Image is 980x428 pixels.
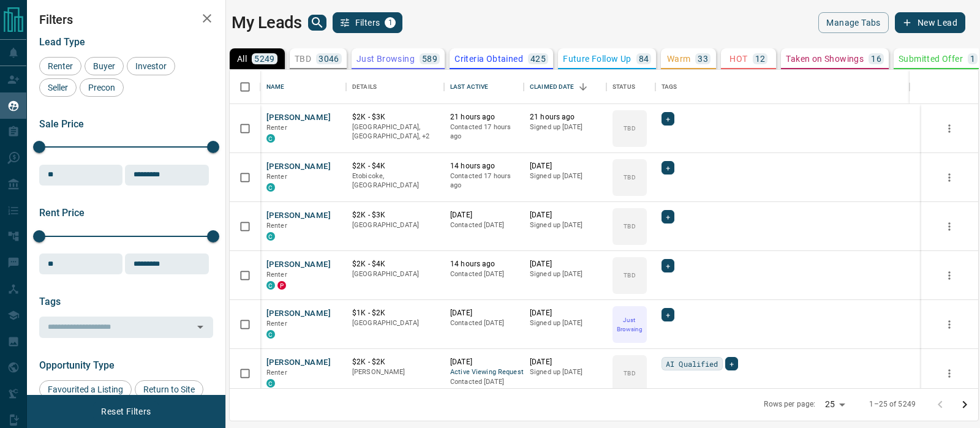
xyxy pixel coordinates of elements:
span: Renter [266,124,287,132]
span: Return to Site [139,385,199,394]
p: 84 [639,54,649,63]
p: All [237,54,247,63]
div: Claimed Date [524,70,606,104]
p: Contacted 17 hours ago [450,171,518,190]
div: Claimed Date [530,70,575,104]
p: 12 [755,54,766,63]
p: [GEOGRAPHIC_DATA] [352,318,438,328]
button: more [940,168,959,187]
div: Precon [80,78,124,97]
p: 5249 [254,54,275,63]
div: condos.ca [266,379,275,388]
p: 14 hours ago [450,259,518,269]
p: $2K - $2K [352,357,438,367]
p: 21 hours ago [450,112,518,122]
span: Rent Price [39,207,85,219]
p: Contacted 17 hours ago [450,122,518,141]
p: Signed up [DATE] [530,122,600,132]
span: Renter [266,222,287,230]
div: + [661,259,674,272]
h2: Filters [39,12,213,27]
h1: My Leads [232,13,302,32]
p: Signed up [DATE] [530,318,600,328]
button: [PERSON_NAME] [266,259,331,271]
div: + [661,112,674,126]
button: New Lead [895,12,965,33]
p: 16 [871,54,881,63]
button: more [940,217,959,236]
button: [PERSON_NAME] [266,308,331,320]
p: Just Browsing [356,54,415,63]
div: + [661,210,674,223]
p: [DATE] [530,357,600,367]
span: Renter [43,61,77,71]
button: more [940,315,959,334]
p: $2K - $3K [352,210,438,220]
p: West End, Toronto [352,122,438,141]
button: Filters1 [333,12,403,33]
button: more [940,119,959,138]
p: Warm [667,54,691,63]
p: Signed up [DATE] [530,269,600,279]
p: [DATE] [530,210,600,220]
button: [PERSON_NAME] [266,210,331,222]
span: + [666,211,670,223]
div: Details [346,70,444,104]
p: 589 [422,54,437,63]
p: Future Follow Up [563,54,631,63]
button: [PERSON_NAME] [266,357,331,369]
p: [GEOGRAPHIC_DATA] [352,269,438,279]
div: property.ca [277,281,286,290]
p: Just Browsing [614,315,646,334]
div: 25 [820,396,850,413]
div: Tags [661,70,677,104]
span: Favourited a Listing [43,385,127,394]
p: $2K - $4K [352,161,438,171]
span: Renter [266,271,287,279]
p: TBD [624,173,635,182]
p: TBD [624,124,635,133]
span: Tags [39,296,61,307]
p: TBD [624,222,635,231]
span: Lead Type [39,36,85,48]
div: condos.ca [266,281,275,290]
p: Signed up [DATE] [530,367,600,377]
div: Name [260,70,346,104]
p: TBD [295,54,311,63]
p: 3046 [318,54,339,63]
span: + [666,113,670,125]
span: AI Qualified [666,358,718,370]
div: + [725,357,738,370]
button: Manage Tabs [818,12,888,33]
span: Renter [266,173,287,181]
span: Seller [43,83,72,92]
span: + [666,260,670,272]
p: Signed up [DATE] [530,220,600,230]
span: Sale Price [39,118,84,130]
div: Investor [127,57,175,75]
span: Investor [131,61,171,71]
span: + [729,358,734,370]
p: Contacted [DATE] [450,220,518,230]
button: [PERSON_NAME] [266,112,331,124]
p: 425 [530,54,546,63]
span: 1 [386,18,394,27]
div: Seller [39,78,77,97]
p: 1 [970,54,975,63]
p: 21 hours ago [530,112,600,122]
p: 33 [698,54,708,63]
p: Etobicoke, [GEOGRAPHIC_DATA] [352,171,438,190]
p: TBD [624,271,635,280]
div: Last Active [444,70,524,104]
p: [DATE] [530,161,600,171]
button: Go to next page [952,392,977,417]
p: [PERSON_NAME] [352,367,438,377]
p: TBD [624,369,635,378]
div: Status [612,70,635,104]
span: Renter [266,320,287,328]
div: + [661,161,674,175]
p: [DATE] [530,259,600,269]
p: Rows per page: [764,399,815,410]
p: 14 hours ago [450,161,518,171]
p: [DATE] [530,308,600,318]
